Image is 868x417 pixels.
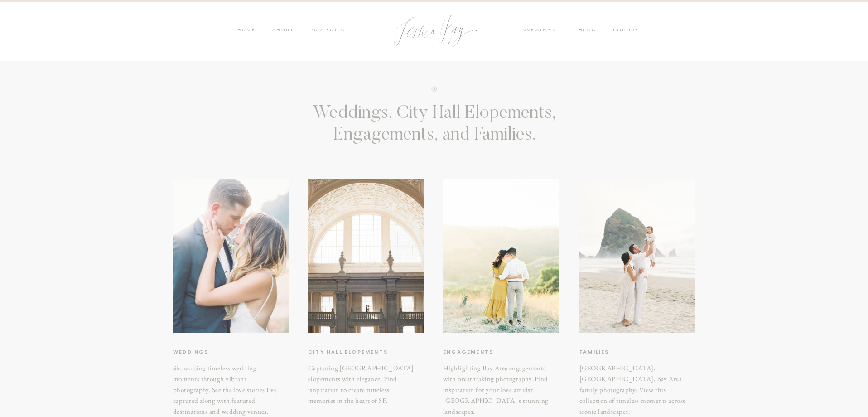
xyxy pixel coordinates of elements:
a: [GEOGRAPHIC_DATA], [GEOGRAPHIC_DATA], Bay Area family photography: View this collection of timele... [579,363,690,411]
a: ABOUT [270,27,294,35]
a: PORTFOLIO [308,27,346,35]
a: blog [579,27,602,35]
a: City hall elopements [308,348,398,357]
h3: Showcasing timeless wedding moments through vibrant photography. See the love stories I've captur... [173,363,283,394]
h3: Weddings, City Hall Elopements, Engagements, and Families. [272,103,597,147]
a: HOME [237,27,256,35]
a: inquire [613,27,644,35]
a: weddings [173,348,249,357]
a: Engagements [443,348,526,357]
a: investment [520,27,564,35]
h3: Highlighting Bay Area engagements with breathtaking photography. Find inspiration for your love a... [443,363,553,411]
a: Families [579,348,668,357]
h3: Capturing [GEOGRAPHIC_DATA] elopements with elegance. Find isnpiration to create timeless memorie... [308,363,418,394]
